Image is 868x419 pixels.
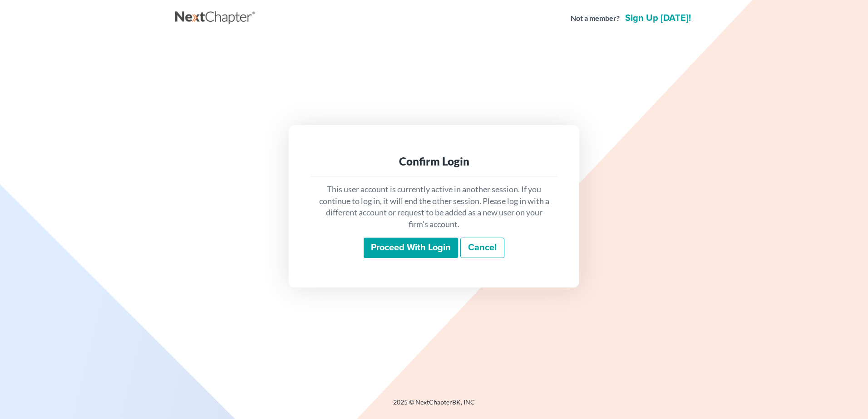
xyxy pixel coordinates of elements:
[571,13,620,24] strong: Not a member?
[318,184,550,230] p: This user account is currently active in another session. If you continue to log in, it will end ...
[318,154,550,169] div: Confirm Login
[623,14,693,23] a: Sign up [DATE]!
[364,238,458,258] input: Proceed with login
[460,238,504,258] a: Cancel
[175,398,693,414] div: 2025 © NextChapterBK, INC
